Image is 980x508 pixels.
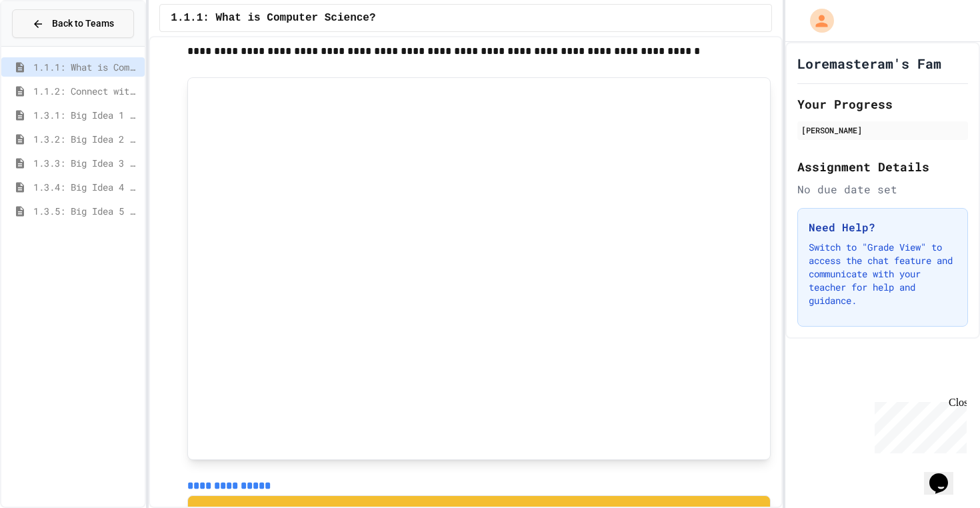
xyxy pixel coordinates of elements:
span: 1.3.2: Big Idea 2 - Data [33,132,139,146]
span: 1.1.1: What is Computer Science? [171,10,375,26]
span: 1.1.1: What is Computer Science? [33,60,139,74]
iframe: chat widget [924,455,967,495]
div: No due date set [797,181,968,197]
h1: Loremasteram's Fam [797,54,941,73]
span: 1.3.5: Big Idea 5 - Impact of Computing [33,204,139,218]
div: My Account [796,5,837,36]
div: [PERSON_NAME] [801,124,964,136]
div: Chat with us now!Close [5,5,92,85]
span: Back to Teams [52,17,114,31]
button: Back to Teams [12,9,134,38]
h2: Assignment Details [797,157,968,176]
p: Switch to "Grade View" to access the chat feature and communicate with your teacher for help and ... [809,241,957,307]
iframe: chat widget [869,397,967,453]
span: 1.3.1: Big Idea 1 - Creative Development [33,108,139,122]
h3: Need Help? [809,219,957,235]
span: 1.1.2: Connect with Your World [33,84,139,98]
span: 1.3.4: Big Idea 4 - Computing Systems and Networks [33,180,139,194]
span: 1.3.3: Big Idea 3 - Algorithms and Programming [33,156,139,170]
h2: Your Progress [797,95,968,113]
